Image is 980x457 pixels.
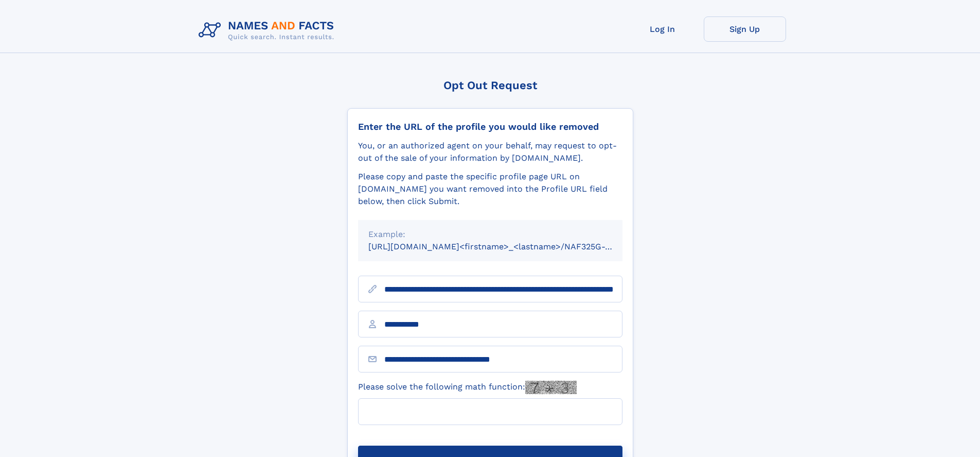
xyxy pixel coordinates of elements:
div: Please copy and paste the specific profile page URL on [DOMAIN_NAME] you want removed into the Pr... [358,171,622,208]
img: Logo Names and Facts [194,16,343,44]
div: Enter the URL of the profile you would like removed [358,121,622,132]
a: Log In [621,16,704,42]
small: [URL][DOMAIN_NAME]<firstname>_<lastname>/NAF325G-xxxxxxxx [368,242,642,251]
label: Please solve the following math function: [358,381,577,394]
a: Sign Up [704,16,786,42]
div: Example: [368,228,612,241]
div: You, or an authorized agent on your behalf, may request to opt-out of the sale of your informatio... [358,140,622,164]
div: Opt Out Request [347,79,633,92]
